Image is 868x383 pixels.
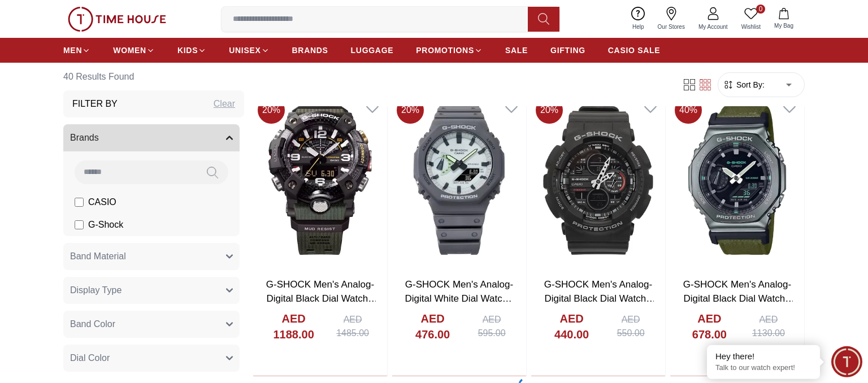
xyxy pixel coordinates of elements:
div: Clear [214,97,235,111]
span: Our Stores [653,23,689,31]
span: 20 % [258,97,285,124]
span: My Account [694,23,732,31]
span: Band Material [70,250,126,263]
span: CASIO SALE [608,45,661,56]
div: Hey there! [715,351,811,362]
span: G-Shock [88,218,123,232]
a: MEN [63,40,90,60]
a: G-SHOCK Men's Analog-Digital White Dial Watch - GA-2100HD-8ADR [405,279,513,319]
a: BRANDS [292,40,328,60]
span: My Bag [770,21,798,30]
img: G-SHOCK Men's Analog-Digital Black Dial Watch - GG-B100-1A3 [253,92,387,268]
button: Brands [63,124,240,151]
span: Wishlist [737,23,765,31]
img: G-SHOCK Men's Analog-Digital White Dial Watch - GA-2100HD-8ADR [392,92,526,268]
button: Sort By: [723,79,765,90]
span: Dial Color [70,351,110,365]
a: 0Wishlist [735,5,767,33]
span: Band Color [70,317,115,331]
a: Our Stores [651,5,692,33]
div: Chat Widget [831,346,862,377]
button: Band Color [63,311,240,338]
a: G-SHOCK Men's Analog-Digital Black Dial Watch - GM-2100CB-3ADR [683,279,795,319]
span: BRANDS [292,45,328,56]
p: Talk to our watch expert! [715,363,811,373]
button: Display Type [63,277,240,304]
a: CASIO SALE [608,40,661,60]
h4: AED 440.00 [542,311,601,342]
span: SALE [505,45,528,56]
span: 40 % [675,97,702,124]
img: ... [68,7,166,32]
span: 20 % [536,97,563,124]
span: 0 [756,5,765,14]
img: G-SHOCK Men's Analog-Digital Black Dial Watch - GM-2100CB-3ADR [670,92,804,268]
span: GIFTING [550,45,585,56]
span: 20 % [397,97,424,124]
span: Sort By: [734,79,765,90]
a: WOMEN [113,40,155,60]
a: G-SHOCK Men's Analog-Digital Black Dial Watch - GG-B100-1A3 [266,279,377,319]
button: Dial Color [63,345,240,372]
a: UNISEX [229,40,269,60]
span: Brands [70,131,99,145]
button: Band Material [63,243,240,270]
div: AED 595.00 [468,313,515,340]
span: MEN [63,45,82,56]
h4: AED 1188.00 [264,311,323,342]
input: G-Shock [75,220,84,229]
span: UNISEX [229,45,261,56]
span: CASIO [88,195,116,209]
h4: AED 476.00 [403,311,462,342]
span: KIDS [177,45,198,56]
div: AED 550.00 [607,313,654,340]
span: WOMEN [113,45,146,56]
span: Display Type [70,284,121,297]
span: LUGGAGE [351,45,394,56]
a: LUGGAGE [351,40,394,60]
a: PROMOTIONS [416,40,483,60]
h4: AED 678.00 [682,311,737,342]
a: GIFTING [550,40,585,60]
img: G-SHOCK Men's Analog-Digital Black Dial Watch - GA-140-1A1DR [531,92,665,268]
input: CASIO [75,198,84,207]
a: KIDS [177,40,206,60]
div: AED 1130.00 [744,313,793,340]
h3: Filter By [72,97,118,111]
h6: 40 Results Found [63,63,244,90]
span: PROMOTIONS [416,45,474,56]
a: Help [626,5,651,33]
a: SALE [505,40,528,60]
span: Help [628,23,649,31]
button: My Bag [767,6,800,32]
div: AED 1485.00 [329,313,376,340]
a: G-SHOCK Men's Analog-Digital Black Dial Watch - GA-140-1A1DR [544,279,656,319]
